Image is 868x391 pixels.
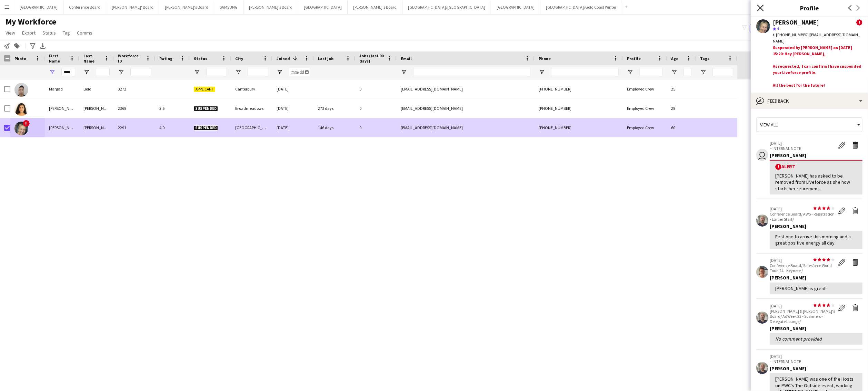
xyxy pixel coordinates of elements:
button: SAMSUNG [214,0,243,14]
span: | [EMAIL_ADDRESS][DOMAIN_NAME] [773,32,860,44]
app-action-btn: Notify workforce [3,42,11,50]
div: Alert [775,163,857,170]
p: [DATE] [770,258,835,263]
span: 4 [777,26,779,31]
div: [PERSON_NAME] has asked to be removed from Liveforce as she now starts her retirement. [775,173,857,192]
input: City Filter Input [248,68,268,76]
div: No comment provided [775,336,857,342]
div: [PERSON_NAME] [770,325,862,332]
div: [DATE] [272,118,314,137]
button: Open Filter Menu [235,69,241,75]
button: [GEOGRAPHIC_DATA]/[GEOGRAPHIC_DATA] [402,0,491,14]
div: 2368 [114,99,155,118]
input: Email Filter Input [413,68,530,76]
span: t. [PHONE_NUMBER] [773,32,809,37]
p: [DATE] [770,303,835,308]
input: Last Name Filter Input [96,68,110,76]
button: Open Filter Menu [83,69,90,75]
span: Joined [277,56,290,61]
div: [PERSON_NAME] [79,118,114,137]
div: [PHONE_NUMBER] [535,118,623,137]
div: 0 [355,99,397,118]
div: 0 [355,118,397,137]
input: Profile Filter Input [639,68,663,76]
button: Open Filter Menu [627,69,633,75]
div: [PHONE_NUMBER] [535,79,623,98]
span: Profile [627,56,641,61]
img: Margie Melgar [14,102,28,116]
div: [PERSON_NAME] [770,223,862,229]
span: Suspended [194,106,218,111]
div: Bold [79,79,114,98]
span: View [6,30,15,36]
div: 3272 [114,79,155,98]
button: [PERSON_NAME]'s Board [159,0,214,14]
span: Tags [700,56,709,61]
input: Tags Filter Input [712,68,733,76]
div: 2291 [114,118,155,137]
a: Comms [74,28,95,37]
span: Suspended [194,125,218,131]
button: Open Filter Menu [194,69,200,75]
button: [PERSON_NAME]' Board [106,0,159,14]
div: [PERSON_NAME] [79,99,114,118]
p: Conference Board/ Salesforce World Tour '24 - Keynote / [770,263,835,273]
p: – INTERNAL NOTE [770,146,835,151]
div: [PERSON_NAME] [770,275,862,281]
span: ! [775,164,781,170]
span: Export [22,30,36,36]
button: Open Filter Menu [401,69,407,75]
span: Phone [539,56,551,61]
button: [PERSON_NAME]'s Board [243,0,298,14]
div: All the best for the future! [773,82,862,88]
span: Email [401,56,412,61]
div: 25 [667,79,696,98]
button: Open Filter Menu [539,69,545,75]
app-action-btn: Add to tag [13,42,21,50]
div: Suspended by [PERSON_NAME] on [DATE] 15:20: Hey [PERSON_NAME], [773,45,862,90]
span: Tag [63,30,70,36]
div: [EMAIL_ADDRESS][DOMAIN_NAME] [397,99,535,118]
span: Rating [159,56,172,61]
span: Age [671,56,678,61]
input: Status Filter Input [206,68,227,76]
p: Conference Board/ AWS - Registration - Earlier Start/ [770,211,835,222]
button: Conference Board [63,0,106,14]
span: Last Name [83,53,101,64]
div: Canterbury [231,79,272,98]
div: Broadmeadows [231,99,272,118]
div: Employed Crew [623,99,667,118]
div: Employed Crew [623,118,667,137]
input: Workforce ID Filter Input [130,68,151,76]
div: 146 days [314,118,355,137]
div: Feedback [751,93,868,109]
span: ! [23,120,30,127]
div: [PERSON_NAME] [45,118,79,137]
button: [GEOGRAPHIC_DATA] [298,0,348,14]
div: Employed Crew [623,79,667,98]
a: Tag [60,28,73,37]
div: As requested, I can confirm I have suspended your Liveforce profile. [773,63,862,76]
span: Status [194,56,207,61]
button: Open Filter Menu [49,69,55,75]
span: Status [42,30,56,36]
button: Open Filter Menu [277,69,283,75]
span: Applicant [194,87,215,92]
span: Jobs (last 90 days) [359,53,384,64]
input: First Name Filter Input [61,68,75,76]
div: 273 days [314,99,355,118]
span: Photo [14,56,26,61]
span: View all [760,122,778,128]
button: [GEOGRAPHIC_DATA] [491,0,540,14]
a: Export [19,28,38,37]
img: Margie Baulman [14,122,28,135]
span: First Name [49,53,67,64]
div: Margad [45,79,79,98]
input: Age Filter Input [684,68,692,76]
div: [PERSON_NAME] [770,365,862,372]
div: [GEOGRAPHIC_DATA] [231,118,272,137]
a: View [3,28,18,37]
app-action-btn: Advanced filters [29,42,37,50]
div: [PERSON_NAME] [45,99,79,118]
div: [DATE] [272,79,314,98]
